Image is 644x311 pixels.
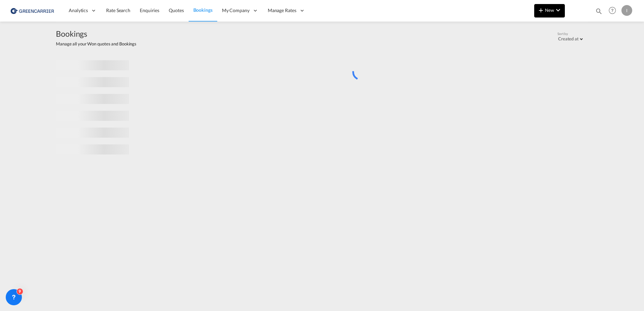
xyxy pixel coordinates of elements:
[537,6,545,14] md-icon: icon-plus 400-fg
[554,6,562,14] md-icon: icon-chevron-down
[557,31,568,36] span: Sort by
[169,7,184,13] span: Quotes
[621,5,632,16] div: I
[537,7,562,13] span: New
[56,41,136,47] span: Manage all your Won quotes and Bookings
[222,7,250,14] span: My Company
[268,7,296,14] span: Manage Rates
[69,7,88,14] span: Analytics
[10,3,56,18] img: 1378a7308afe11ef83610d9e779c6b34.png
[106,7,130,13] span: Rate Search
[534,4,565,18] button: icon-plus 400-fgNewicon-chevron-down
[607,5,618,16] span: Help
[595,7,603,18] div: icon-magnify
[56,28,136,39] span: Bookings
[193,7,213,13] span: Bookings
[607,5,621,17] div: Help
[558,36,579,41] div: Created at
[595,7,603,15] md-icon: icon-magnify
[140,7,159,13] span: Enquiries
